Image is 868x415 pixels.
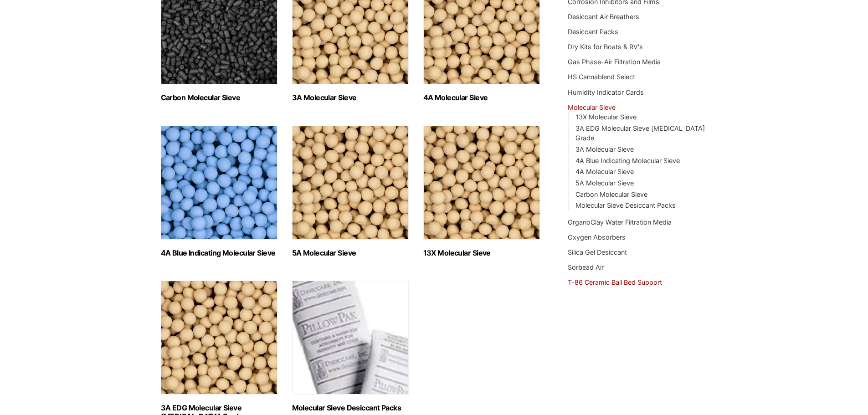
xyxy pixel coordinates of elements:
[568,28,618,36] a: Desiccant Packs
[568,233,626,241] a: Oxygen Absorbers
[423,126,540,257] a: Visit product category 13X Molecular Sieve
[568,218,672,226] a: OrganoClay Water Filtration Media
[161,249,277,257] h2: 4A Blue Indicating Molecular Sieve
[568,43,643,51] a: Dry Kits for Boats & RV's
[423,126,540,240] img: 13X Molecular Sieve
[292,249,409,257] h2: 5A Molecular Sieve
[575,168,634,175] a: 4A Molecular Sieve
[423,249,540,257] h2: 13X Molecular Sieve
[568,13,639,20] a: Desiccant Air Breathers
[568,58,661,66] a: Gas Phase-Air Filtration Media
[161,281,277,395] img: 3A EDG Molecular Sieve Ethanol Grade
[292,281,409,412] a: Visit product category Molecular Sieve Desiccant Packs
[568,103,616,111] a: Molecular Sieve
[292,126,409,240] img: 5A Molecular Sieve
[575,190,647,198] a: Carbon Molecular Sieve
[568,278,662,286] a: T-86 Ceramic Ball Bed Support
[568,263,604,271] a: Sorbead Air
[575,157,680,164] a: 4A Blue Indicating Molecular Sieve
[575,179,634,187] a: 5A Molecular Sieve
[575,124,705,142] a: 3A EDG Molecular Sieve [MEDICAL_DATA] Grade
[575,201,676,209] a: Molecular Sieve Desiccant Packs
[568,88,644,96] a: Humidity Indicator Cards
[161,126,277,257] a: Visit product category 4A Blue Indicating Molecular Sieve
[161,126,277,240] img: 4A Blue Indicating Molecular Sieve
[568,73,635,81] a: HS Cannablend Select
[292,126,409,257] a: Visit product category 5A Molecular Sieve
[423,93,540,102] h2: 4A Molecular Sieve
[292,93,409,102] h2: 3A Molecular Sieve
[575,113,637,121] a: 13X Molecular Sieve
[568,248,627,256] a: Silica Gel Desiccant
[292,281,409,395] img: Molecular Sieve Desiccant Packs
[161,93,277,102] h2: Carbon Molecular Sieve
[292,404,409,412] h2: Molecular Sieve Desiccant Packs
[575,145,634,153] a: 3A Molecular Sieve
